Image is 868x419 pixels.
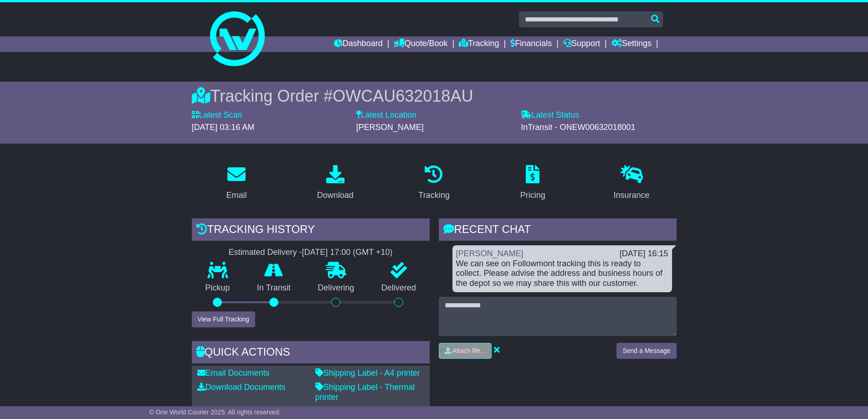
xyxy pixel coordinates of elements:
[608,162,656,205] a: Insurance
[412,162,455,205] a: Tracking
[616,343,676,359] button: Send a Message
[192,218,430,243] div: Tracking history
[394,36,447,52] a: Quote/Book
[614,189,650,202] div: Insurance
[620,249,668,259] div: [DATE] 16:15
[521,123,635,132] span: InTransit - ONEW00632018001
[456,249,524,258] a: [PERSON_NAME]
[520,189,545,202] div: Pricing
[459,36,499,52] a: Tracking
[418,189,449,202] div: Tracking
[456,259,668,289] div: We can see on Followmont tracking this is ready to collect. Please advise the address and busines...
[563,36,600,52] a: Support
[439,218,677,243] div: RECENT CHAT
[317,189,354,202] div: Download
[521,110,579,120] label: Latest Status
[333,87,473,105] span: OWCAU632018AU
[192,283,244,293] p: Pickup
[356,123,424,132] span: [PERSON_NAME]
[611,36,652,52] a: Settings
[302,248,393,258] div: [DATE] 17:00 (GMT +10)
[149,409,281,416] span: © One World Courier 2025. All rights reserved.
[192,110,242,120] label: Latest Scan
[197,368,270,378] a: Email Documents
[192,123,255,132] span: [DATE] 03:16 AM
[315,368,420,378] a: Shipping Label - A4 printer
[510,36,552,52] a: Financials
[192,86,677,106] div: Tracking Order #
[243,283,304,293] p: In Transit
[192,248,430,258] div: Estimated Delivery -
[311,162,360,205] a: Download
[226,189,247,202] div: Email
[315,383,415,402] a: Shipping Label - Thermal printer
[514,162,551,205] a: Pricing
[368,283,430,293] p: Delivered
[192,311,255,327] button: View Full Tracking
[192,341,430,366] div: Quick Actions
[220,162,252,205] a: Email
[197,383,286,392] a: Download Documents
[356,110,416,120] label: Latest Location
[334,36,383,52] a: Dashboard
[304,283,368,293] p: Delivering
